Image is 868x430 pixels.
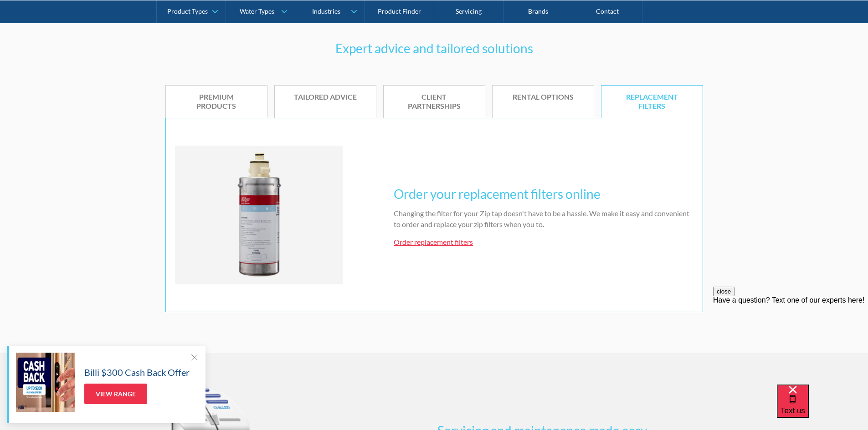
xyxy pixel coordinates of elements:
div: Product Types [167,7,208,15]
div: Rental options [506,92,580,102]
iframe: podium webchat widget bubble [777,384,868,430]
h5: Billi $300 Cash Back Offer [84,365,190,379]
a: Order replacement filters [394,238,473,246]
h3: Order your replacement filters online [394,184,693,203]
h3: Expert advice and tailored solutions [165,39,703,58]
a: View Range [84,384,147,404]
img: Replacement filters [175,146,343,284]
div: Replacement filters [615,92,689,111]
div: Industries [312,7,340,15]
p: Changing the filter for your Zip tap doesn't have to be a hassle. We make it easy and convenient ... [394,208,693,230]
div: Water Types [240,7,274,15]
img: Billi $300 Cash Back Offer [16,353,75,412]
div: Client partnerships [397,92,471,111]
div: Premium products [180,92,253,111]
iframe: podium webchat widget prompt [713,287,868,396]
div: Tailored advice [288,92,362,102]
